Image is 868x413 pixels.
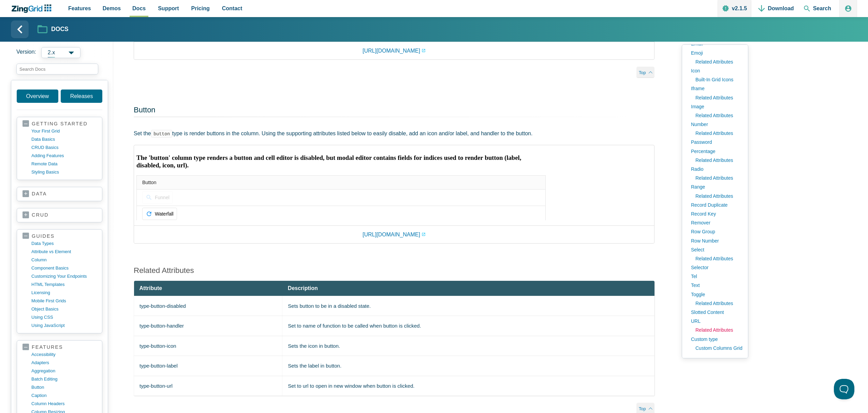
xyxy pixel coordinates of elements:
a: Related Attributes [692,129,742,138]
a: Releases [61,90,102,103]
td: type-button-icon [134,336,282,356]
p: Set the type is render buttons in the column. Using the supporting attributes listed below to eas... [134,129,654,138]
a: Selector [688,263,742,272]
a: Related Attributes [692,192,742,201]
a: button [31,383,97,391]
a: caption [31,391,97,400]
span: Support [158,4,179,13]
td: Sets button to be in a disabled state. [282,296,654,316]
a: batch editing [31,375,97,383]
a: Range [688,182,742,191]
a: ZingChart Logo. Click to return to the homepage [11,4,55,13]
a: object basics [31,305,97,313]
a: Related Attributes [692,174,742,182]
a: your first grid [31,127,97,135]
th: Attribute [134,281,282,296]
a: Text [688,281,742,290]
a: Icon [688,66,742,75]
td: Sets the icon in button. [282,336,654,356]
td: type-button-label [134,356,282,376]
a: Slotted Content [688,308,742,317]
a: data basics [31,135,97,143]
a: Password [688,138,742,147]
a: Tel [688,272,742,281]
a: customizing your endpoints [31,272,97,280]
a: HTML templates [31,280,97,289]
a: component basics [31,264,97,272]
img: https://app.zingsoft.com/demos/embed/CXHREKNK [136,148,546,220]
a: Related Attributes [692,156,742,165]
td: Set to name of function to be called when button is clicked. [282,316,654,336]
a: Row Group [688,227,742,236]
span: Docs [132,4,146,13]
a: Custom Columns Grid [692,344,742,353]
a: Related Attributes [692,299,742,308]
a: Attribute vs Element [31,248,97,256]
a: remote data [31,160,97,168]
a: crud [23,212,97,219]
a: Related Attributes [692,57,742,66]
input: search input [16,64,98,74]
a: styling basics [31,168,97,176]
a: Docs [38,24,69,36]
a: using CSS [31,313,97,321]
a: URL [688,317,742,326]
td: type-button-disabled [134,296,282,316]
iframe: Toggle Customer Support [834,379,854,399]
label: Versions [16,47,108,58]
a: data [23,191,97,197]
a: licensing [31,289,97,297]
td: Sets the label in button. [282,356,654,376]
span: Demos [103,4,121,13]
a: [URL][DOMAIN_NAME] [363,230,426,239]
a: Toggle [688,290,742,299]
a: [URL][DOMAIN_NAME] [363,46,426,55]
a: Related Attributes [692,111,742,120]
a: Custom type [688,335,742,344]
a: Button [134,106,156,114]
td: type-button-handler [134,316,282,336]
a: mobile first grids [31,297,97,305]
a: Select [688,245,742,254]
a: features [23,344,97,350]
a: Percentage [688,147,742,156]
a: Related Attributes [692,326,742,334]
a: Row Number [688,236,742,245]
a: Image [688,102,742,111]
span: Features [68,4,91,13]
a: Remover [688,218,742,227]
a: Record Key [688,209,742,218]
a: Overview [17,90,58,103]
code: button [151,130,172,138]
a: column headers [31,400,97,408]
a: Emoji [688,49,742,57]
a: CRUD basics [31,143,97,152]
a: Iframe [688,84,742,93]
a: Record Duplicate [688,201,742,209]
a: Related Attributes [134,266,194,275]
a: Radio [688,165,742,174]
a: Number [688,120,742,129]
td: type-button-url [134,376,282,396]
span: Contact [222,4,242,13]
a: adapters [31,359,97,367]
a: using JavaScript [31,321,97,330]
span: Version: [16,47,36,58]
span: Pricing [191,4,210,13]
a: Related Attributes [692,93,742,102]
a: Related Attributes [692,254,742,263]
td: Set to url to open in new window when button is clicked. [282,376,654,396]
a: column [31,256,97,264]
a: adding features [31,152,97,160]
a: accessibility [31,350,97,359]
a: aggregation [31,367,97,375]
a: data types [31,239,97,248]
strong: Docs [51,26,69,32]
th: Description [282,281,654,296]
a: getting started [23,121,97,127]
a: Built-In Grid Icons [692,75,742,84]
a: guides [23,233,97,239]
